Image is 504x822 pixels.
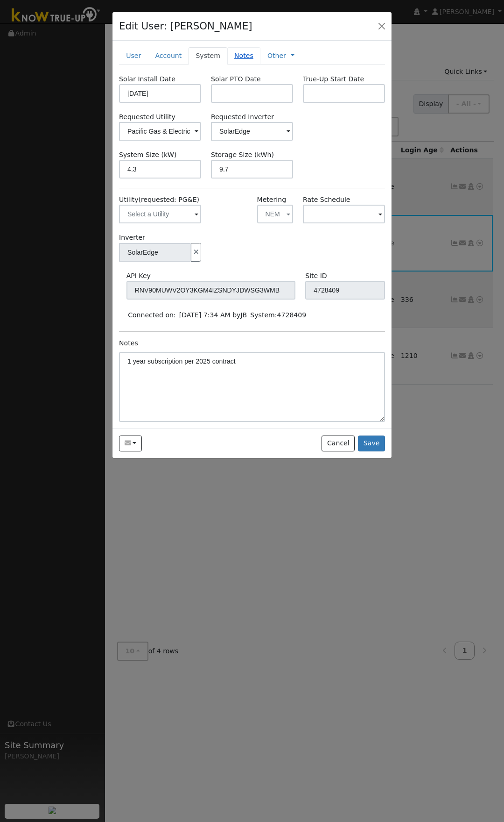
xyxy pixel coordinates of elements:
label: Requested Utility [119,112,201,122]
label: System Size (kW) [119,150,176,160]
label: Rate Schedule [303,195,350,205]
input: Select an Inverter [211,122,293,141]
td: System: [249,309,308,322]
input: Select an Inverter [119,243,191,262]
a: User [119,47,148,64]
input: Select a Utility [119,205,201,223]
label: Site ID [305,271,327,281]
button: Save [358,436,385,451]
button: Cancel [322,436,355,451]
button: NEM [257,205,293,223]
button: danielhoward531@gmail.com [119,436,142,451]
label: Solar Install Date [119,74,175,84]
label: Notes [119,338,138,348]
a: Other [267,51,286,61]
label: Inverter [119,233,145,243]
a: Account [148,47,189,64]
button: Disconnect Solar [191,243,201,262]
span: 4728409 [277,311,307,319]
a: System [189,47,227,64]
a: Notes [227,47,260,64]
span: Josh Bolt [240,311,247,319]
label: Solar PTO Date [211,74,261,84]
td: Connected on: [126,309,178,322]
span: (requested: PG&E) [139,196,200,203]
label: Metering [257,195,287,205]
label: True-Up Start Date [303,74,364,84]
label: API Key [126,271,151,281]
input: Select a Utility [119,122,201,141]
label: Utility [119,195,199,205]
h4: Edit User: [PERSON_NAME] [119,19,252,34]
td: [DATE] 7:34 AM by [177,309,249,322]
label: Requested Inverter [211,112,293,122]
label: Storage Size (kWh) [211,150,274,160]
